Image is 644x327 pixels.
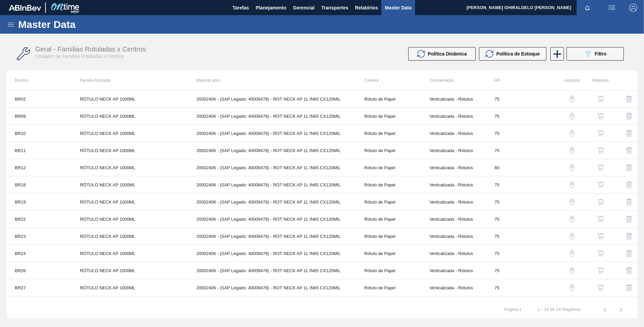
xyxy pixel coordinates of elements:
div: Excluir Família Rotulada X Centro [612,125,637,141]
td: Verticalizada - Rótulos [421,245,486,262]
button: auto-pilot-icon [564,245,580,261]
span: Transportes [321,4,348,12]
button: auto-pilot-icon [564,108,580,124]
img: auto-pilot-icon [569,233,575,240]
td: RÓTULO NECK AP 1000ML [72,90,188,108]
div: Configuração Auto Pilot [555,280,580,296]
td: 75 [486,228,551,245]
button: delete-icon [621,91,637,107]
td: Página : 1 [496,301,529,312]
th: Destino [7,71,72,90]
img: shopping-cart-icon [597,216,604,222]
span: Listagem de Famílias Rotuladas x Centros [35,53,124,59]
button: auto-pilot-icon [564,177,580,193]
img: TNhmsLtSVTkK8tSr43FrP2fwEKptu5GPRR3wAAAABJRU5ErkJggg== [9,5,41,11]
td: RÓTULO NECK AP 1000ML [72,159,188,176]
img: delete-icon [625,266,633,275]
div: Configuração Auto Pilot [555,91,580,107]
div: Ver Materiais [583,108,609,124]
div: Ver Materiais [583,142,609,158]
td: BR10 [7,125,72,142]
button: auto-pilot-icon [564,262,580,279]
button: auto-pilot-icon [564,159,580,176]
td: 75 [486,245,551,262]
td: 75 [486,279,551,296]
span: Master Data [385,4,411,12]
span: Política Dinâmica [428,51,467,57]
td: Verticalizada - Rótulos [421,142,486,159]
th: Carteira [356,71,421,90]
td: 20002406 - (SAP Legado: 40009478) - ROT NECK AP 1L IN65 CX120MIL [188,108,356,125]
td: 20002406 - (SAP Legado: 40009478) - ROT NECK AP 1L IN65 CX120MIL [188,245,356,262]
div: Configuração Auto Pilot [555,228,580,244]
td: Rótulo de Papel [356,176,421,193]
img: delete-icon [625,112,633,120]
img: delete-icon [625,232,633,240]
img: delete-icon [625,284,633,292]
td: Rótulo de Papel [356,228,421,245]
span: Política de Estoque [496,51,540,57]
div: Excluir Família Rotulada X Centro [612,91,637,107]
img: auto-pilot-icon [569,284,575,291]
img: delete-icon [625,181,633,189]
th: Família Rotulada [72,71,188,90]
td: BR26 [7,262,72,279]
div: Atualizar Política de Estoque em Massa [479,47,550,61]
td: BR02 [7,90,72,108]
button: auto-pilot-icon [564,211,580,227]
td: 1 - 14 de 14 Registros [529,301,589,312]
img: delete-icon [625,301,633,309]
button: shopping-cart-icon [592,262,609,279]
button: delete-icon [621,159,637,176]
button: delete-icon [621,108,637,124]
div: Configuração Auto Pilot [555,142,580,158]
td: Rótulo de Papel [356,193,421,211]
div: Excluir Família Rotulada X Centro [612,262,637,279]
td: Verticalizada - Rótulos [421,125,486,142]
div: Ver Materiais [583,194,609,210]
td: Verticalizada - Rótulos [421,279,486,296]
img: auto-pilot-icon [569,113,575,119]
td: 20002406 - (SAP Legado: 40009478) - ROT NECK AP 1L IN65 CX120MIL [188,125,356,142]
button: delete-icon [621,245,637,261]
button: shopping-cart-icon [592,280,609,296]
td: 75 [486,262,551,279]
img: auto-pilot-icon [569,216,575,222]
button: auto-pilot-icon [564,91,580,107]
div: Configuração Auto Pilot [555,177,580,193]
img: Logout [629,4,637,12]
td: RÓTULO NECK AP 1000ML [72,142,188,159]
div: Excluir Família Rotulada X Centro [612,177,637,193]
td: BR24 [7,245,72,262]
button: delete-icon [621,142,637,158]
button: shopping-cart-icon [592,108,609,124]
div: Filtrar Família Rotulada x Centro [563,47,627,61]
td: Rótulo de Papel [356,211,421,228]
td: Rótulo de Papel [356,142,421,159]
td: 75 [486,142,551,159]
div: Configuração Auto Pilot [555,125,580,141]
th: Autopilot [552,71,580,90]
button: shopping-cart-icon [592,91,609,107]
div: Ver Materiais [583,91,609,107]
div: Ver Materiais [583,297,609,313]
img: shopping-cart-icon [597,181,604,188]
div: Configuração Auto Pilot [555,211,580,227]
td: BR09 [7,108,72,125]
div: Ver Materiais [583,125,609,141]
td: BR22 [7,211,72,228]
div: Excluir Família Rotulada X Centro [612,228,637,244]
h1: Master Data [18,21,138,28]
img: auto-pilot-icon [569,250,575,257]
img: delete-icon [625,95,633,103]
div: Ver Materiais [583,262,609,279]
td: 20002406 - (SAP Legado: 40009478) - ROT NECK AP 1L IN65 CX120MIL [188,176,356,193]
td: Verticalizada - Rótulos [421,176,486,193]
button: delete-icon [621,194,637,210]
button: Notificações [577,3,598,12]
button: auto-pilot-icon [564,194,580,210]
div: Ver Materiais [583,177,609,193]
img: auto-pilot-icon [569,198,575,205]
img: userActions [608,4,616,12]
img: shopping-cart-icon [597,198,604,205]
